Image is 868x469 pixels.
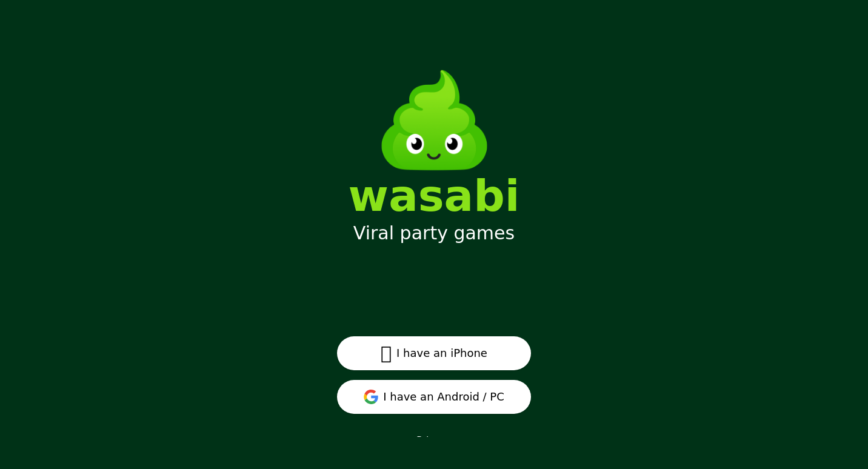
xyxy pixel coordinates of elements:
img: Wasabi Mascot [366,52,502,188]
div: Viral party games [353,222,515,244]
button: I have an Android / PC [337,380,531,414]
button: I have an iPhone [337,336,531,370]
a: Privacy [416,434,452,446]
span:  [381,342,392,364]
div: wasabi [349,174,520,218]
